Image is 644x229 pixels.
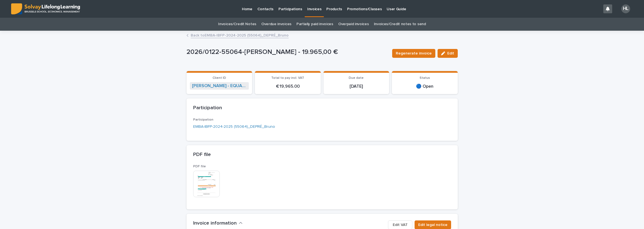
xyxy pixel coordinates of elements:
[420,76,430,80] span: Status
[11,3,80,14] img: ED0IkcNQHGZZMpCVrDht
[338,18,369,31] a: Overpaid invoices
[418,222,448,228] span: Edit legal notice
[438,49,458,58] button: Edit
[447,51,454,55] span: Edit
[374,18,426,31] a: Invoices/Credit notes to send
[193,124,275,130] a: EMBA-IBFP-2024-2025 (55064)_DEPRÉ_Bruno
[187,48,388,56] p: 2026/0122-55064-[PERSON_NAME] - 19.965,00 €
[193,165,206,168] span: PDF file
[193,220,243,227] button: Invoice information
[349,76,364,80] span: Due date
[621,4,630,13] div: HL
[261,18,291,31] a: Overdue invoices
[395,84,454,89] p: 🔵 Open
[392,49,435,58] button: Regenerate invoice
[193,220,237,227] h2: Invoice information
[327,84,386,89] p: [DATE]
[271,76,304,80] span: Total to pay incl. VAT
[193,105,222,111] h2: Participation
[191,32,289,38] a: Back toEMBA-IBFP-2024-2025 (55064)_DEPRÉ_Bruno
[193,118,213,121] span: Participation
[296,18,333,31] a: Partially paid invoices
[213,76,226,80] span: Client ID
[218,18,256,31] a: Invoices/Credit Notes
[193,152,211,158] h2: PDF file
[192,83,247,89] a: [PERSON_NAME] - EQUANS SA
[396,51,432,56] span: Regenerate invoice
[258,84,317,89] p: € 19,965.00
[393,222,408,228] span: Edit VAT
